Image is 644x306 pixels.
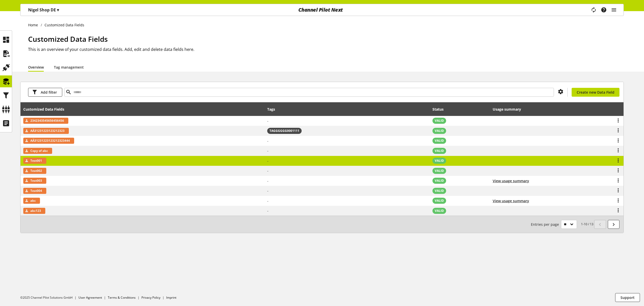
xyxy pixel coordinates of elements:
[20,4,624,16] nav: main navigation
[435,209,444,213] span: VALID
[267,158,268,163] span: -
[141,295,160,300] a: Privacy Policy
[435,169,444,173] span: VALID
[30,118,64,124] span: 2342343545656456456
[166,295,176,300] a: Imprint
[28,65,44,70] a: Overview
[30,148,48,154] span: Copy of abc
[267,168,268,173] span: -
[54,65,84,70] a: Tag management
[269,129,299,133] span: TAGGGGGG0001111
[531,222,561,227] span: Entries per page
[267,128,302,134] span: TAGGGGGG0001111
[493,107,526,112] div: Usage summary
[30,178,42,184] span: Test003
[435,129,444,133] span: VALID
[30,138,70,144] span: AÄ31231223123212323444
[28,88,62,97] button: Add filter
[577,90,614,95] span: Create new Data Field
[23,107,69,112] div: Customized Data Fields
[267,178,268,183] span: -
[30,208,41,214] span: abc123
[30,128,65,134] span: AÄ31231223123212323
[435,149,444,153] span: VALID
[432,107,449,112] div: Status
[435,158,444,163] span: VALID
[531,220,593,229] small: 1-10 / 13
[615,293,640,302] button: Support
[435,118,444,123] span: VALID
[435,189,444,193] span: VALID
[572,88,619,97] a: Create new Data Field
[28,7,59,13] p: Nigel Shop DE
[28,34,108,44] span: Customized Data Fields
[267,188,268,193] span: -
[108,295,136,300] a: Terms & Conditions
[267,148,268,153] span: -
[267,208,268,213] span: -
[57,7,59,13] span: ▾
[267,138,268,143] span: -
[493,178,529,183] button: View usage summary
[30,198,36,204] span: abc
[267,107,275,112] div: Tags
[30,188,42,194] span: Test004
[435,138,444,143] span: VALID
[493,198,529,203] button: View usage summary
[41,90,57,95] span: Add filter
[267,118,268,123] span: -
[620,295,635,300] span: Support
[30,168,42,174] span: Test002
[78,295,102,300] a: User Agreement
[20,295,78,300] li: ©2025 Channel Pilot Solutions GmbH
[28,22,41,28] a: Home
[30,158,42,164] span: Test001
[435,178,444,183] span: VALID
[435,198,444,203] span: VALID
[28,46,624,52] h2: This is an overview of your customized data fields. Add, edit and delete data fields here.
[267,198,268,203] span: -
